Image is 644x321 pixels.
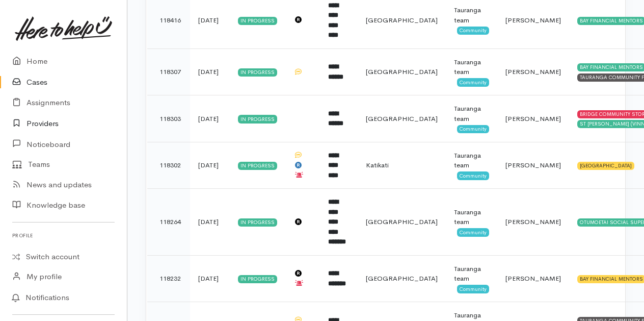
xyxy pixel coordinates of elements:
span: Community [457,228,489,236]
div: Tauranga team [454,264,489,284]
span: Community [457,171,489,180]
td: [DATE] [190,189,230,256]
span: [GEOGRAPHIC_DATA] [366,217,438,226]
div: In progress [238,115,277,123]
span: [PERSON_NAME] [505,114,561,123]
td: [DATE] [190,142,230,189]
div: In progress [238,68,277,77]
span: Community [457,125,489,133]
td: [DATE] [190,95,230,142]
span: [PERSON_NAME] [505,274,561,283]
span: Community [457,78,489,86]
span: [PERSON_NAME] [505,161,561,169]
div: Tauranga team [454,57,489,77]
div: Tauranga team [454,5,489,25]
div: In progress [238,218,277,227]
div: [GEOGRAPHIC_DATA] [577,162,634,170]
span: Community [457,285,489,293]
td: [DATE] [190,48,230,95]
div: In progress [238,162,277,170]
td: [DATE] [190,255,230,302]
td: 118264 [147,189,190,256]
h6: Profile [12,229,115,242]
span: [GEOGRAPHIC_DATA] [366,16,438,24]
span: [GEOGRAPHIC_DATA] [366,114,438,123]
span: Katikati [366,161,389,169]
td: 118303 [147,95,190,142]
div: Tauranga team [454,207,489,227]
div: In progress [238,17,277,25]
span: [PERSON_NAME] [505,16,561,24]
td: 118307 [147,48,190,95]
td: 118302 [147,142,190,189]
span: Community [457,27,489,35]
span: [GEOGRAPHIC_DATA] [366,67,438,76]
span: [PERSON_NAME] [505,217,561,226]
span: [PERSON_NAME] [505,67,561,76]
div: Tauranga team [454,151,489,170]
div: Tauranga team [454,104,489,124]
div: In progress [238,275,277,283]
span: [GEOGRAPHIC_DATA] [366,274,438,283]
td: 118232 [147,255,190,302]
